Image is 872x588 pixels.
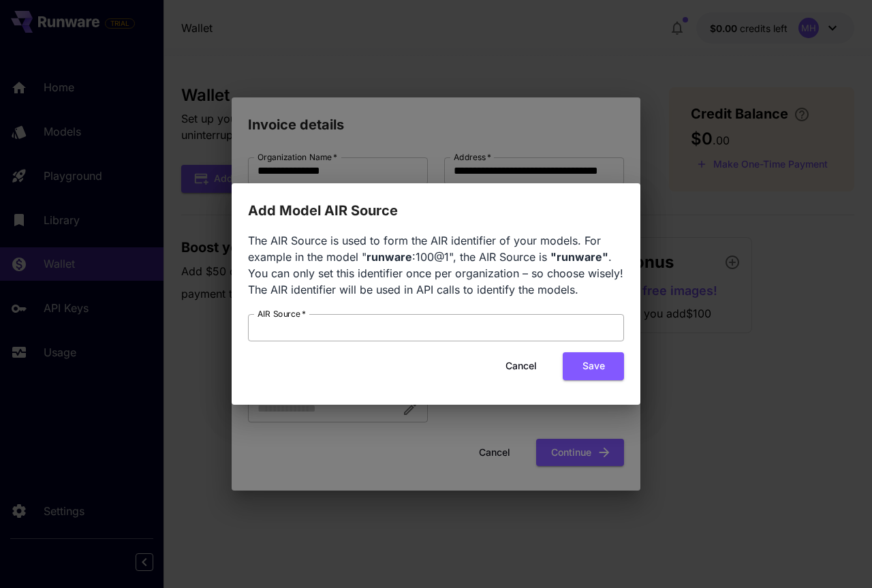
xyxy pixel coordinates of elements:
[248,234,623,296] span: The AIR Source is used to form the AIR identifier of your models. For example in the model " :100...
[490,352,552,380] button: Cancel
[550,250,608,264] b: "runware"
[367,250,412,264] b: runware
[232,183,640,221] h2: Add Model AIR Source
[258,308,306,320] label: AIR Source
[563,352,624,380] button: Save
